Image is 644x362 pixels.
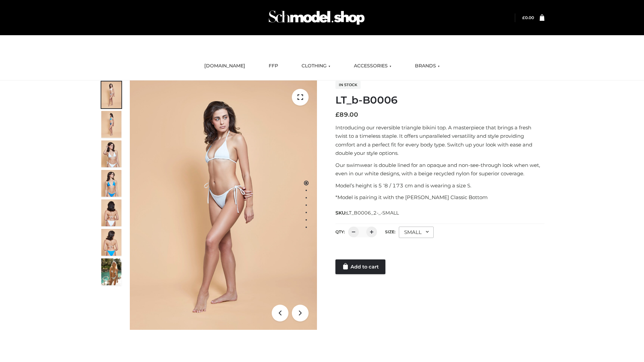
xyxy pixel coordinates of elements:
[101,170,121,197] img: ArielClassicBikiniTop_CloudNine_AzureSky_OW114ECO_4-scaled.jpg
[101,140,121,167] img: ArielClassicBikiniTop_CloudNine_AzureSky_OW114ECO_3-scaled.jpg
[335,181,544,190] p: Model’s height is 5 ‘8 / 173 cm and is wearing a size S.
[335,229,345,234] label: QTY:
[335,123,544,158] p: Introducing our reversible triangle bikini top. A masterpiece that brings a fresh twist to a time...
[266,4,367,31] img: Schmodel Admin 964
[335,161,544,178] p: Our swimwear is double lined for an opaque and non-see-through look when wet, even in our white d...
[399,227,434,238] div: SMALL
[335,111,358,118] bdi: 89.00
[522,15,534,20] bdi: 0.00
[385,229,395,234] label: Size:
[101,199,121,226] img: ArielClassicBikiniTop_CloudNine_AzureSky_OW114ECO_7-scaled.jpg
[335,259,385,274] a: Add to cart
[335,193,544,202] p: *Model is pairing it with the [PERSON_NAME] Classic Bottom
[199,59,250,73] a: [DOMAIN_NAME]
[130,80,317,330] img: ArielClassicBikiniTop_CloudNine_AzureSky_OW114ECO_1
[349,59,396,73] a: ACCESSORIES
[297,59,335,73] a: CLOTHING
[410,59,445,73] a: BRANDS
[522,15,525,20] span: £
[522,15,534,20] a: £0.00
[101,258,121,285] img: Arieltop_CloudNine_AzureSky2.jpg
[264,59,283,73] a: FFP
[335,209,399,217] span: SKU:
[335,81,361,89] span: In stock
[346,210,399,216] span: LT_B0006_2-_-SMALL
[101,229,121,256] img: ArielClassicBikiniTop_CloudNine_AzureSky_OW114ECO_8-scaled.jpg
[101,81,121,108] img: ArielClassicBikiniTop_CloudNine_AzureSky_OW114ECO_1-scaled.jpg
[101,111,121,138] img: ArielClassicBikiniTop_CloudNine_AzureSky_OW114ECO_2-scaled.jpg
[335,94,544,106] h1: LT_b-B0006
[335,111,339,118] span: £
